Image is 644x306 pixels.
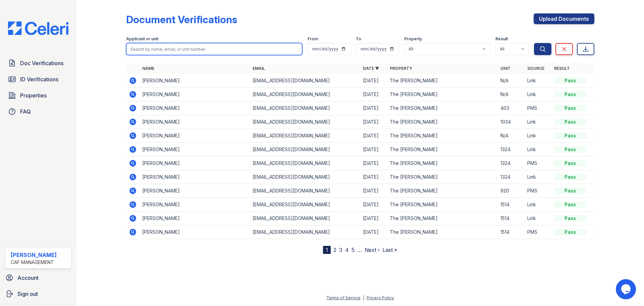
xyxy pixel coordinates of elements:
td: N/A [498,129,525,143]
td: [EMAIL_ADDRESS][DOMAIN_NAME] [250,115,360,129]
td: Link [525,115,551,129]
div: Pass [554,132,586,139]
td: PMS [525,157,551,170]
td: [EMAIL_ADDRESS][DOMAIN_NAME] [250,212,360,225]
td: 1514 [498,198,525,212]
td: [PERSON_NAME] [140,212,250,225]
div: Pass [554,215,586,222]
td: [DATE] [360,184,387,198]
td: 403 [498,101,525,115]
td: [DATE] [360,74,387,88]
td: The [PERSON_NAME] [387,170,497,184]
td: [EMAIL_ADDRESS][DOMAIN_NAME] [250,88,360,101]
a: ID Verifications [5,73,71,86]
a: Terms of Service [326,295,361,300]
td: [EMAIL_ADDRESS][DOMAIN_NAME] [250,74,360,88]
input: Search by name, email, or unit number [126,43,302,55]
td: [PERSON_NAME] [140,88,250,101]
a: Source [527,66,544,71]
td: The [PERSON_NAME] [387,129,497,143]
td: [DATE] [360,88,387,101]
td: PMS [525,184,551,198]
td: The [PERSON_NAME] [387,212,497,225]
a: Sign out [3,287,74,301]
td: [EMAIL_ADDRESS][DOMAIN_NAME] [250,157,360,170]
td: [PERSON_NAME] [140,225,250,239]
td: [EMAIL_ADDRESS][DOMAIN_NAME] [250,143,360,157]
div: [PERSON_NAME] [11,251,57,259]
span: Sign out [17,290,38,298]
td: N/A [498,88,525,101]
td: 1324 [498,157,525,170]
td: Link [525,74,551,88]
td: The [PERSON_NAME] [387,88,497,101]
a: 2 [333,247,336,253]
div: Pass [554,91,586,98]
span: Doc Verifications [20,59,63,67]
a: 4 [345,247,349,253]
td: [DATE] [360,115,387,129]
img: CE_Logo_Blue-a8612792a0a2168367f1c8372b55b34899dd931a85d93a1a3d3e32e68fde9ad4.png [3,21,74,35]
td: The [PERSON_NAME] [387,101,497,115]
a: Date ▼ [363,66,379,71]
td: [DATE] [360,129,387,143]
td: [EMAIL_ADDRESS][DOMAIN_NAME] [250,184,360,198]
a: Property [390,66,412,71]
td: 1514 [498,225,525,239]
td: [PERSON_NAME] [140,115,250,129]
td: N/A [498,74,525,88]
td: [DATE] [360,212,387,225]
a: FAQ [5,105,71,118]
td: [PERSON_NAME] [140,198,250,212]
td: The [PERSON_NAME] [387,184,497,198]
td: 1324 [498,170,525,184]
td: [DATE] [360,170,387,184]
div: | [363,295,364,300]
td: The [PERSON_NAME] [387,115,497,129]
div: Pass [554,174,586,180]
td: The [PERSON_NAME] [387,157,497,170]
td: [DATE] [360,157,387,170]
td: The [PERSON_NAME] [387,143,497,157]
span: Properties [20,91,47,99]
span: FAQ [20,107,31,116]
div: Document Verifications [126,13,237,26]
label: To [356,36,361,42]
td: PMS [525,225,551,239]
td: The [PERSON_NAME] [387,198,497,212]
label: Property [404,36,422,42]
td: [PERSON_NAME] [140,143,250,157]
td: 1324 [498,143,525,157]
td: 920 [498,184,525,198]
td: [DATE] [360,198,387,212]
a: Name [142,66,154,71]
div: Pass [554,146,586,153]
td: Link [525,198,551,212]
a: 5 [352,247,355,253]
div: 1 [323,246,331,254]
a: Properties [5,89,71,102]
td: The [PERSON_NAME] [387,225,497,239]
div: Pass [554,160,586,167]
td: [PERSON_NAME] [140,170,250,184]
div: Pass [554,119,586,125]
td: [EMAIL_ADDRESS][DOMAIN_NAME] [250,225,360,239]
td: 1514 [498,212,525,225]
td: [PERSON_NAME] [140,129,250,143]
a: Email [253,66,265,71]
a: Privacy Policy [367,295,394,300]
div: CAF Management [11,259,57,266]
label: From [308,36,318,42]
span: ID Verifications [20,75,58,83]
td: The [PERSON_NAME] [387,74,497,88]
div: Pass [554,187,586,194]
span: Account [17,274,39,282]
a: 3 [339,247,342,253]
td: [EMAIL_ADDRESS][DOMAIN_NAME] [250,198,360,212]
span: … [357,246,362,254]
td: [EMAIL_ADDRESS][DOMAIN_NAME] [250,129,360,143]
td: PMS [525,101,551,115]
td: [EMAIL_ADDRESS][DOMAIN_NAME] [250,101,360,115]
td: [PERSON_NAME] [140,74,250,88]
